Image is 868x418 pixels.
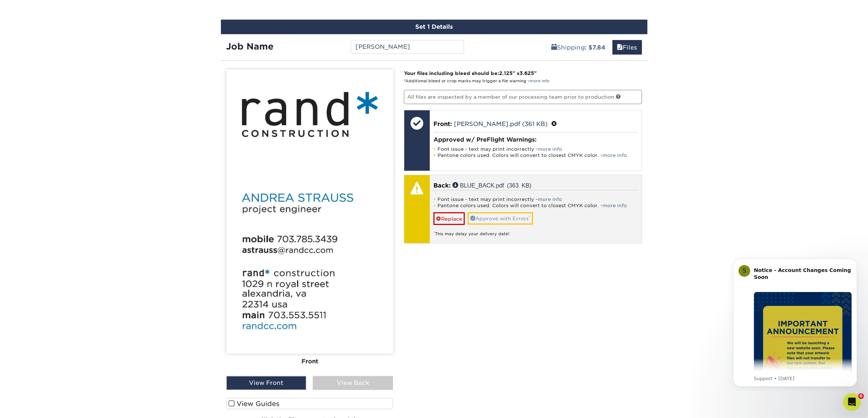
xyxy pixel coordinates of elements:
[226,354,393,370] div: Front
[404,70,537,76] strong: Your files including bleed should be: " x "
[433,212,465,225] a: Replace
[603,153,627,158] a: more info
[226,398,393,409] label: View Guides
[519,70,534,76] span: 3.625
[433,136,638,143] h4: Approved w/ PreFlight Warnings:
[433,121,452,127] span: Front:
[552,44,557,51] span: shipping
[538,197,562,202] a: more info
[404,90,642,104] p: All files are inspected by a member of our processing team prior to production.
[468,212,533,225] a: Approve with Errors*
[351,40,464,54] input: Enter a job name
[226,376,307,390] div: View Front
[452,182,532,188] a: BLUE_BACK.pdf (363 KB)
[843,393,861,411] iframe: Intercom live chat
[433,202,638,209] li: Pantone colors used. Colors will convert to closest CMYK color. -
[433,182,451,189] span: Back:
[433,152,638,158] li: Pantone colors used. Colors will convert to closest CMYK color. -
[433,225,638,237] div: This may delay your delivery date!
[404,79,549,83] small: *Additional bleed or crop marks may trigger a file warning –
[603,203,627,208] a: more info
[530,79,549,83] a: more info
[722,252,868,391] iframe: Intercom notifications message
[499,70,513,76] span: 2.125
[617,44,623,51] span: files
[221,20,647,34] div: Set 1 Details
[585,44,606,51] b: : $7.84
[433,196,638,202] li: Font issue - text may print incorrectly -
[454,121,548,127] a: [PERSON_NAME].pdf (361 KB)
[547,40,611,55] a: Shipping: $7.84
[313,376,393,390] div: View Back
[538,146,562,152] a: more info
[612,40,642,55] a: Files
[226,41,274,52] strong: Job Name
[858,393,864,399] span: 6
[433,146,638,152] li: Font issue - text may print incorrectly -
